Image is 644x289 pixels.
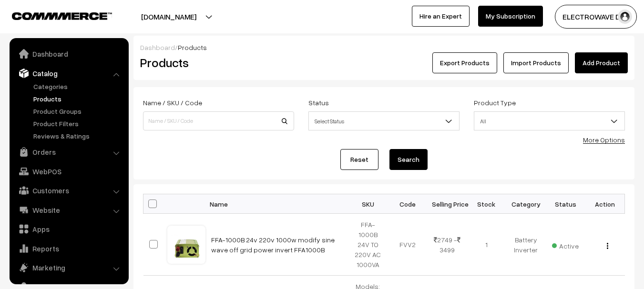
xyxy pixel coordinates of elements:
[389,149,428,170] button: Search
[143,111,294,130] input: Name / SKU / Code
[432,52,497,73] button: Export Products
[583,136,625,144] a: More Options
[12,10,95,21] a: COMMMERCE
[474,111,625,130] span: All
[31,131,125,141] a: Reviews & Ratings
[31,106,125,116] a: Product Groups
[585,194,625,214] th: Action
[474,98,516,108] label: Product Type
[340,149,378,170] a: Reset
[348,194,388,214] th: SKU
[143,98,202,108] label: Name / SKU / Code
[31,119,125,129] a: Product Filters
[503,52,569,73] a: Import Products
[12,201,125,219] a: Website
[12,143,125,160] a: Orders
[309,113,459,130] span: Select Status
[12,45,125,62] a: Dashboard
[12,182,125,199] a: Customers
[348,214,388,276] td: FFA-1000B 24V TO 220V AC 1000VA
[427,194,467,214] th: Selling Price
[478,6,543,27] a: My Subscription
[308,111,460,130] span: Select Status
[140,43,175,51] a: Dashboard
[12,220,125,238] a: Apps
[506,214,546,276] td: Battery Inverter
[552,239,579,251] span: Active
[412,6,470,27] a: Hire an Expert
[108,5,230,29] button: [DOMAIN_NAME]
[140,55,293,70] h2: Products
[31,81,125,91] a: Categories
[12,12,112,20] img: COMMMERCE
[12,65,125,82] a: Catalog
[427,214,467,276] td: 2749 - 3499
[308,98,329,108] label: Status
[467,214,506,276] td: 1
[607,243,608,249] img: Menu
[205,194,348,214] th: Name
[12,259,125,276] a: Marketing
[388,194,427,214] th: Code
[12,240,125,257] a: Reports
[12,163,125,180] a: WebPOS
[546,194,585,214] th: Status
[575,52,628,73] a: Add Product
[467,194,506,214] th: Stock
[388,214,427,276] td: FVV2
[140,42,628,52] div: /
[178,43,207,51] span: Products
[506,194,546,214] th: Category
[474,113,624,130] span: All
[618,10,632,24] img: user
[31,94,125,104] a: Products
[555,5,637,29] button: ELECTROWAVE DE…
[211,236,335,254] a: FFA-1000B 24v 220v 1000w modify sine wave off grid power invert FFA1000B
